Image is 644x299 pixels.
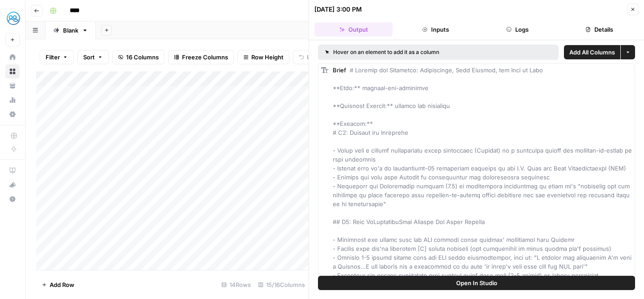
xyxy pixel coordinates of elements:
button: Sort [77,50,109,64]
span: Filter [46,53,60,62]
button: Details [560,22,639,37]
button: Freeze Columns [168,50,234,64]
span: Freeze Columns [182,53,228,62]
span: 16 Columns [126,53,159,62]
button: Undo [293,50,328,64]
div: Hover on an element to add it as a column [325,48,496,56]
button: Row Height [237,50,289,64]
a: Usage [5,93,20,107]
button: Inputs [396,22,475,37]
button: Logs [479,22,557,37]
button: Add All Columns [564,45,620,59]
div: Blank [63,26,78,35]
a: Your Data [5,79,20,93]
a: Blank [46,21,96,39]
a: AirOps Academy [5,163,20,178]
div: 14 Rows [218,278,254,292]
a: Browse [5,64,20,79]
span: Add Row [50,280,74,289]
button: 16 Columns [112,50,165,64]
a: Home [5,50,20,64]
button: Workspace: MyHealthTeam [5,7,20,29]
a: Settings [5,107,20,121]
span: Open In Studio [456,278,497,287]
button: Add Row [36,278,80,292]
span: Sort [83,53,95,62]
div: [DATE] 3:00 PM [314,5,362,14]
span: Add All Columns [569,48,615,57]
button: Filter [40,50,74,64]
span: Brief [333,66,346,74]
button: Help + Support [5,192,20,206]
div: What's new? [6,178,19,191]
button: What's new? [5,178,20,192]
span: Row Height [251,53,284,62]
img: MyHealthTeam Logo [5,10,21,26]
button: Open In Studio [318,276,635,290]
div: 15/16 Columns [254,278,309,292]
button: Output [314,22,393,37]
